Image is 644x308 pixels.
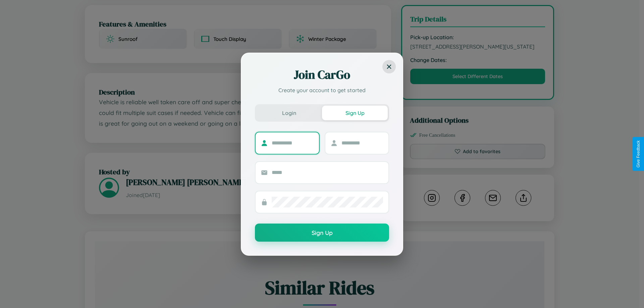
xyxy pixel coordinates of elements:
[256,106,322,120] button: Login
[322,106,388,120] button: Sign Up
[255,67,389,83] h2: Join CarGo
[255,224,389,242] button: Sign Up
[636,140,641,168] div: Give Feedback
[255,86,389,94] p: Create your account to get started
